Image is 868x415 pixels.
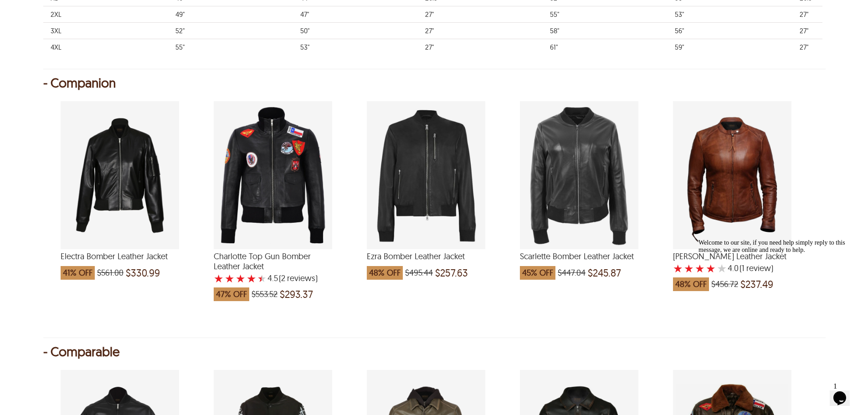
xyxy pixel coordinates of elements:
[285,274,315,283] span: reviews
[588,268,621,277] span: $245.87
[43,39,168,56] td: Used for size labels 4XL
[43,23,168,39] td: Used for size labels 3XL
[43,78,825,87] div: - Companion
[684,264,694,273] label: 2 rating
[293,6,418,23] td: Body waist. 47"
[673,251,791,261] span: Ayla Biker Leather Jacket
[673,264,683,273] label: 1 rating
[520,266,555,280] span: 45% OFF
[668,6,792,23] td: Measurement of finished jacket waist. Circular measurement. 53"
[279,274,285,283] span: (2
[61,266,95,280] span: 41% OFF
[247,274,257,283] label: 4 rating
[520,243,638,280] a: Scarlette Bomber Leather Jacket which was at a price of $447.04, now after discount the price is
[61,251,179,261] span: Electra Bomber Leather Jacket
[280,290,313,299] span: $293.37
[293,39,418,56] td: Body waist. 53"
[267,274,278,283] label: 4.5
[168,39,293,56] td: Body chest. Circular measurement at about men's nipple height. 55"
[61,243,179,280] a: Electra Bomber Leather Jacket which was at a price of $561.00, now after discount the price is
[367,266,403,280] span: 48% OFF
[405,268,433,277] span: $495.44
[126,268,160,277] span: $330.99
[168,23,293,39] td: Body chest. Circular measurement at about men's nipple height. 52"
[43,347,825,356] div: - Comparable
[435,268,468,277] span: $257.63
[668,39,792,56] td: Measurement of finished jacket waist. Circular measurement. 59"
[214,287,249,301] span: 47% OFF
[830,379,859,406] iframe: chat widget
[257,274,267,283] label: 5 rating
[214,274,224,283] label: 1 rating
[43,6,168,23] td: Used for size labels 2XL
[520,251,638,261] span: Scarlette Bomber Leather Jacket
[668,23,792,39] td: Measurement of finished jacket waist. Circular measurement. 56"
[214,243,332,301] a: Charlotte Top Gun Bomber Leather Jacket with a 4.5 Star Rating 2 Product Review which was at a pr...
[418,6,543,23] td: Body sleeve length. 27"
[695,236,859,374] iframe: chat widget
[558,268,586,277] span: $447.04
[367,251,485,261] span: Ezra Bomber Leather Jacket
[214,251,332,271] span: Charlotte Top Gun Bomber Leather Jacket
[418,39,543,56] td: Body sleeve length. 27"
[225,274,235,283] label: 2 rating
[543,39,668,56] td: Measurement of finished jacket chest. Circular measurement. 61"
[252,290,277,299] span: $553.52
[168,6,293,23] td: Body chest. Circular measurement at about men's nipple height. 49"
[418,23,543,39] td: Body sleeve length. 27"
[543,6,668,23] td: Measurement of finished jacket chest. Circular measurement. 55"
[543,23,668,39] td: Measurement of finished jacket chest. Circular measurement. 58"
[367,243,485,280] a: Ezra Bomber Leather Jacket which was at a price of $495.44, now after discount the price is
[236,274,246,283] label: 3 rating
[293,23,418,39] td: Body waist. 50"
[4,4,168,18] div: Welcome to our site, if you need help simply reply to this message, we are online and ready to help.
[673,243,791,291] a: Ayla Biker Leather Jacket with a 4 Star Rating 1 Product Review which was at a price of $456.72, ...
[4,4,150,18] span: Welcome to our site, if you need help simply reply to this message, we are online and ready to help.
[279,274,318,283] span: )
[97,268,123,277] span: $561.00
[673,277,709,291] span: 48% OFF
